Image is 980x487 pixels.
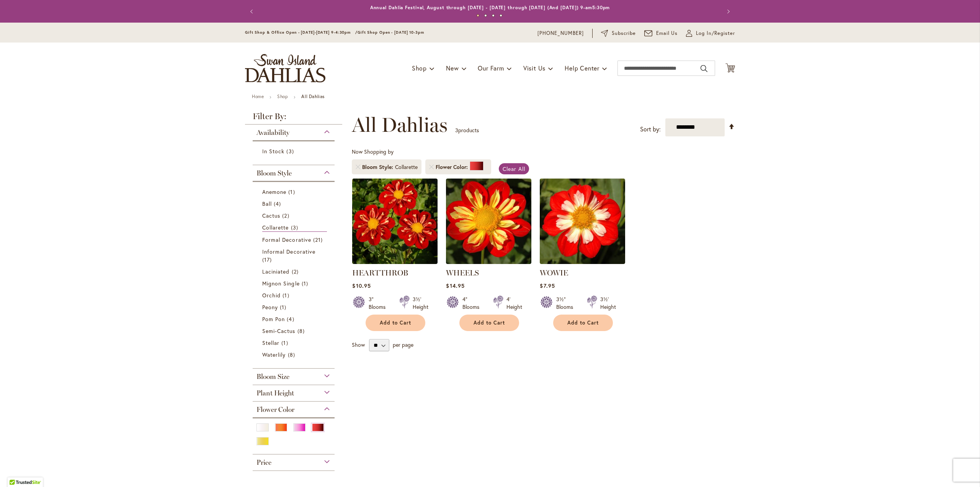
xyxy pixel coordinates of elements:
a: Peony 1 [262,303,327,311]
button: 2 of 4 [484,14,487,17]
span: Informal Decorative [262,248,315,255]
iframe: Launch Accessibility Center [6,460,27,481]
img: WOWIE [540,179,625,264]
a: Informal Decorative 17 [262,248,327,264]
span: Our Farm [478,64,504,72]
button: Previous [245,4,260,19]
span: 8 [288,351,297,359]
span: Add to Cart [380,320,411,326]
span: Waterlily [262,351,286,358]
a: Collarette 3 [262,223,327,232]
span: Show [352,341,365,348]
span: 2 [292,267,301,275]
span: Gift Shop Open - [DATE] 10-3pm [358,30,424,35]
div: 3½" Blooms [556,295,578,311]
span: Bloom Style [362,163,395,171]
span: 3 [286,147,296,155]
span: 1 [280,303,288,311]
div: 3" Blooms [369,295,390,311]
a: WOWIE [540,258,625,266]
span: Collarette [262,224,289,231]
span: Gift Shop & Office Open - [DATE]-[DATE] 9-4:30pm / [245,30,358,35]
span: Shop [412,64,427,72]
span: Log In/Register [696,30,735,37]
a: Waterlily 8 [262,351,327,359]
a: Pom Pon 4 [262,315,327,323]
span: In Stock [262,148,284,155]
a: HEARTTHROB [352,258,438,266]
button: Add to Cart [459,315,519,331]
span: Now Shopping by [352,148,394,155]
div: 3½' Height [413,295,428,311]
span: Laciniated [262,268,290,275]
label: Sort by: [640,122,661,136]
a: Orchid 1 [262,291,327,299]
span: Mignon Single [262,280,300,287]
span: 2 [282,212,291,220]
span: 1 [302,279,310,287]
div: 3½' Height [600,295,616,311]
span: Bloom Style [256,169,292,177]
strong: All Dahlias [301,93,325,99]
span: 21 [313,236,325,244]
span: 1 [281,339,290,347]
a: Cactus 2 [262,212,327,220]
button: 4 of 4 [500,14,502,17]
a: Semi-Cactus 8 [262,327,327,335]
a: Formal Decorative 21 [262,236,327,244]
a: store logo [245,54,325,82]
a: Remove Flower Color Red [429,165,434,169]
img: HEARTTHROB [352,179,438,264]
span: Add to Cart [474,320,505,326]
a: Ball 4 [262,200,327,208]
a: Anemone 1 [262,188,327,196]
span: Visit Us [523,64,546,72]
button: Next [720,4,735,19]
span: Price [256,458,271,467]
span: per page [393,341,413,348]
span: Orchid [262,292,281,299]
span: Flower Color [256,405,294,414]
span: Clear All [503,165,525,172]
div: 4' Height [506,295,522,311]
span: Formal Decorative [262,236,311,243]
div: 4" Blooms [462,295,484,311]
span: 17 [262,256,274,264]
button: 1 of 4 [477,14,479,17]
span: Subscribe [612,30,636,37]
a: Remove Bloom Style Collarette [356,165,360,169]
a: WOWIE [540,268,568,277]
a: Clear All [499,163,529,174]
span: Email Us [656,30,678,37]
span: All Dahlias [352,113,448,136]
span: Cactus [262,212,280,219]
span: Pom Pon [262,315,285,323]
span: Flower Color [436,163,470,171]
span: 4 [287,315,296,323]
a: [PHONE_NUMBER] [537,30,584,37]
span: 1 [288,188,297,196]
a: In Stock 3 [262,147,327,155]
span: Ball [262,200,272,207]
span: 4 [274,200,283,208]
span: 3 [291,223,300,231]
span: Anemone [262,188,286,195]
span: $7.95 [540,282,555,289]
a: HEARTTHROB [352,268,408,277]
span: Bloom Size [256,372,289,381]
a: Shop [277,93,288,99]
span: $10.95 [352,282,371,289]
a: Subscribe [601,30,636,37]
a: Log In/Register [686,30,735,37]
span: Add to Cart [567,320,599,326]
button: Add to Cart [366,315,425,331]
a: Annual Dahlia Festival, August through [DATE] - [DATE] through [DATE] (And [DATE]) 9-am5:30pm [370,5,610,10]
img: WHEELS [446,179,531,264]
a: Stellar 1 [262,339,327,347]
span: Availability [256,128,289,137]
button: Add to Cart [553,315,613,331]
span: Help Center [565,64,599,72]
span: Semi-Cactus [262,327,296,335]
a: Laciniated 2 [262,267,327,275]
span: Stellar [262,339,279,346]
